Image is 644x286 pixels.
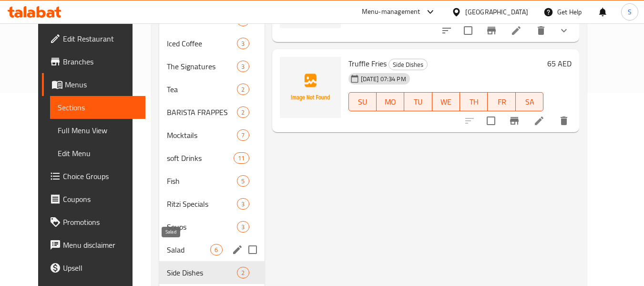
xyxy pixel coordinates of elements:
[237,129,249,141] div: items
[159,261,264,284] div: Side Dishes2
[481,111,501,131] span: Select to update
[377,92,404,111] button: MO
[234,154,248,163] span: 11
[237,108,248,117] span: 2
[50,96,146,119] a: Sections
[530,19,552,42] button: delete
[159,147,264,169] div: soft Drinks11
[237,268,248,277] span: 2
[167,152,234,164] span: soft Drinks
[380,95,400,109] span: MO
[159,169,264,192] div: Fish5
[389,59,427,70] span: Side Dishes
[436,95,456,109] span: WE
[237,84,249,95] div: items
[237,39,248,48] span: 3
[42,256,146,279] a: Upsell
[42,233,146,256] a: Menu disclaimer
[511,25,522,36] a: Edit menu item
[167,244,210,255] span: Salad
[167,198,237,210] span: Ritzi Specials
[237,200,248,209] span: 3
[159,124,264,147] div: Mocktails7
[50,142,146,165] a: Edit Menu
[167,175,237,187] span: Fish
[167,38,237,49] span: Iced Coffee
[159,32,264,55] div: Iced Coffee3
[230,243,245,257] button: edit
[237,267,249,278] div: items
[159,238,264,261] div: Salad6edit
[480,19,503,42] button: Branch-specific-item
[42,165,146,188] a: Choice Groups
[65,79,138,90] span: Menus
[533,115,545,127] a: Edit menu item
[516,92,543,111] button: SA
[42,188,146,211] a: Coupons
[63,33,138,44] span: Edit Restaurant
[211,245,222,254] span: 6
[464,95,484,109] span: TH
[167,84,237,95] span: Tea
[58,148,138,159] span: Edit Menu
[432,92,460,111] button: WE
[404,92,432,111] button: TU
[237,62,248,71] span: 3
[520,95,540,109] span: SA
[503,109,526,132] button: Branch-specific-item
[435,19,458,42] button: sort-choices
[159,215,264,238] div: Soups3
[159,192,264,215] div: Ritzi Specials3
[159,101,264,124] div: BARISTA FRAPPES2
[458,21,478,41] span: Select to update
[42,73,146,96] a: Menus
[58,125,138,136] span: Full Menu View
[348,92,377,111] button: SU
[408,95,428,109] span: TU
[234,152,249,164] div: items
[42,211,146,233] a: Promotions
[210,244,222,255] div: items
[237,106,249,118] div: items
[167,221,237,233] span: Soups
[558,25,570,36] svg: Show Choices
[460,92,488,111] button: TH
[42,50,146,73] a: Branches
[491,95,511,109] span: FR
[237,131,248,140] span: 7
[167,61,237,72] span: The Signatures
[488,92,515,111] button: FR
[237,85,248,94] span: 2
[167,129,237,141] span: Mocktails
[237,222,248,232] span: 3
[237,198,249,210] div: items
[63,239,138,251] span: Menu disclaimer
[348,56,387,71] span: Truffle Fries
[237,38,249,49] div: items
[465,7,528,17] div: [GEOGRAPHIC_DATA]
[63,262,138,274] span: Upsell
[63,56,138,67] span: Branches
[63,170,138,182] span: Choice Groups
[547,57,572,70] h6: 65 AED
[167,106,237,118] span: BARISTA FRAPPES
[628,7,632,17] span: S
[552,109,575,132] button: delete
[63,193,138,205] span: Coupons
[63,216,138,228] span: Promotions
[353,95,373,109] span: SU
[237,61,249,72] div: items
[237,177,248,186] span: 5
[552,19,575,42] button: show more
[280,57,341,118] img: Truffle Fries
[237,175,249,187] div: items
[357,74,410,84] span: [DATE] 07:34 PM
[167,267,237,278] span: Side Dishes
